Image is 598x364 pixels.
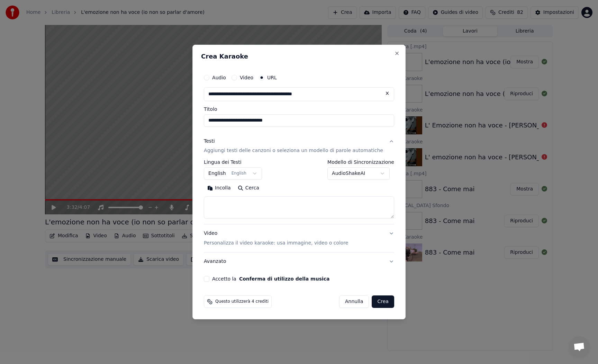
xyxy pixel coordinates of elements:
button: TestiAggiungi testi delle canzoni o seleziona un modello di parole automatiche [204,132,394,160]
div: Testi [204,138,215,145]
button: VideoPersonalizza il video karaoke: usa immagine, video o colore [204,225,394,252]
label: Audio [212,75,226,80]
label: URL [267,75,277,80]
button: Accetto la [239,276,330,281]
span: Questo utilizzerà 4 crediti [215,299,269,304]
label: Accetto la [212,276,329,281]
p: Aggiungi testi delle canzoni o seleziona un modello di parole automatiche [204,148,383,154]
p: Personalizza il video karaoke: usa immagine, video o colore [204,240,348,247]
button: Crea [372,295,394,308]
label: Titolo [204,107,394,112]
label: Lingua dei Testi [204,160,262,165]
label: Modello di Sincronizzazione [327,160,394,165]
div: TestiAggiungi testi delle canzoni o seleziona un modello di parole automatiche [204,160,394,224]
button: Annulla [339,295,369,308]
div: Video [204,230,348,247]
h2: Crea Karaoke [201,53,397,60]
button: Avanzato [204,252,394,270]
button: Cerca [234,183,263,194]
label: Video [240,75,253,80]
button: Incolla [204,183,234,194]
